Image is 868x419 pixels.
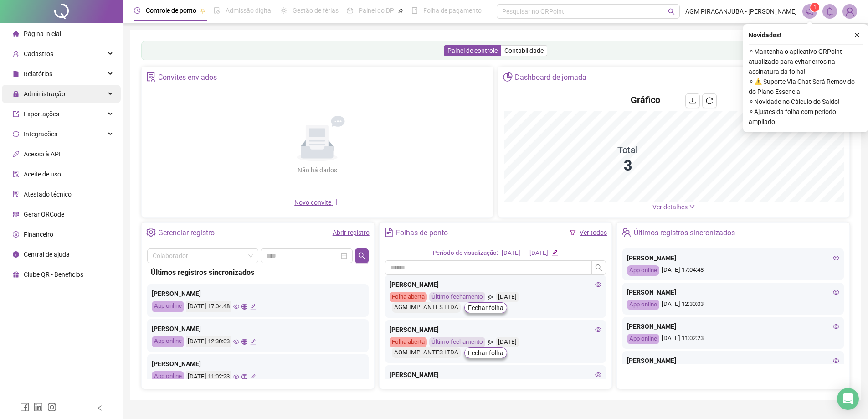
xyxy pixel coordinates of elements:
span: instagram [47,403,56,412]
span: Gerar QRCode [24,211,64,218]
span: Fechar folha [468,303,503,313]
span: dashboard [347,7,353,14]
a: Ver todos [580,229,607,236]
span: eye [833,323,839,330]
span: info-circle [13,251,19,258]
span: down [689,203,695,210]
span: eye [233,374,239,380]
span: eye [833,255,839,261]
span: 1 [813,4,817,10]
span: ⚬ ⚠️ Suporte Via Chat Será Removido do Plano Essencial [749,77,863,97]
div: [DATE] [496,292,519,302]
span: reload [706,97,713,104]
span: search [595,264,602,271]
span: solution [13,191,19,197]
span: eye [595,372,601,378]
div: [DATE] 17:04:48 [186,301,231,312]
div: AGM IMPLANTES LTDA [392,347,461,358]
span: export [13,111,19,117]
div: [DATE] 12:30:03 [186,336,231,347]
span: dollar [13,231,19,238]
h4: Gráfico [631,93,660,106]
div: Convites enviados [158,70,217,85]
div: - [524,248,526,258]
span: eye [595,326,601,333]
div: Não há dados [275,165,359,175]
span: edit [250,374,256,380]
a: Ver detalhes down [652,203,695,211]
span: filter [570,229,576,236]
sup: 1 [810,3,819,12]
span: facebook [20,403,29,412]
span: search [668,8,675,15]
span: Exportações [24,110,59,118]
span: qrcode [13,211,19,217]
div: Folha aberta [390,337,427,347]
div: [PERSON_NAME] [627,356,839,366]
span: Relatórios [24,70,52,78]
div: [PERSON_NAME] [152,289,364,299]
div: App online [627,334,659,344]
span: sync [13,131,19,137]
div: Folha aberta [390,292,427,302]
span: clock-circle [134,7,140,14]
span: send [488,292,493,302]
span: Aceite de uso [24,171,61,178]
div: Folhas de ponto [396,225,448,241]
div: Último fechamento [429,292,485,302]
div: App online [627,300,659,310]
div: [PERSON_NAME] [390,370,602,380]
span: solution [146,72,156,82]
span: left [97,405,103,411]
span: pushpin [398,8,403,14]
span: pie-chart [503,72,513,82]
div: Dashboard de jornada [515,70,586,85]
span: file [13,71,19,77]
div: [PERSON_NAME] [627,321,839,331]
span: setting [146,228,156,237]
span: lock [13,91,19,97]
div: [PERSON_NAME] [152,359,364,369]
div: App online [152,371,184,383]
span: close [854,32,860,38]
span: Novo convite [294,199,340,206]
a: Abrir registro [333,229,370,236]
div: [DATE] [496,337,519,347]
span: Ver detalhes [652,203,688,211]
span: global [241,374,247,380]
div: Últimos registros sincronizados [151,267,365,278]
div: Período de visualização: [433,248,498,258]
span: audit [13,171,19,177]
span: send [488,337,493,347]
div: Gerenciar registro [158,225,215,241]
span: Admissão digital [226,7,272,14]
span: plus [333,198,340,206]
span: ⚬ Ajustes da folha com período ampliado! [749,107,863,127]
span: Atestado técnico [24,191,72,198]
div: AGM IMPLANTES LTDA [392,302,461,313]
div: App online [627,265,659,276]
span: notification [806,7,814,16]
span: Painel de controle [447,47,498,54]
span: home [13,31,19,37]
div: [DATE] 17:04:48 [627,265,839,276]
span: AGM PIRACANJUBA - [PERSON_NAME] [685,6,797,16]
span: file-text [384,228,394,237]
span: sun [281,7,287,14]
div: App online [152,301,184,312]
span: Novidades ! [749,30,781,40]
span: Administração [24,90,65,98]
div: Último fechamento [429,337,485,347]
span: api [13,151,19,157]
span: eye [233,339,239,345]
span: user-add [13,51,19,57]
div: [PERSON_NAME] [390,325,602,335]
span: edit [552,249,558,255]
span: gift [13,271,19,278]
button: Fechar folha [464,347,507,358]
span: eye [233,304,239,310]
div: App online [152,336,184,347]
span: search [358,252,365,259]
div: Últimos registros sincronizados [634,225,735,241]
span: Contabilidade [504,47,544,54]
